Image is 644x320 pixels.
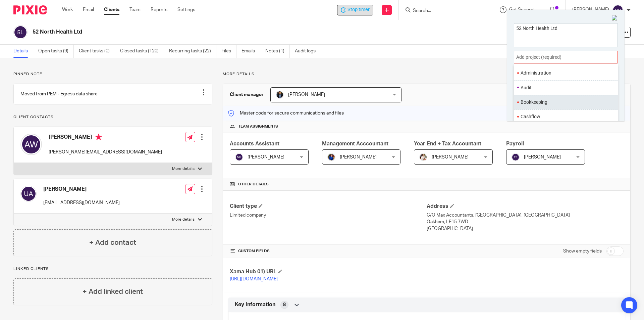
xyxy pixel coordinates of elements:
[20,134,42,155] img: svg%3E
[95,134,102,140] i: Primary
[13,45,33,58] a: Details
[38,45,74,58] a: Open tasks (9)
[230,141,279,146] span: Accounts Assistant
[172,217,195,222] p: More details
[521,99,608,106] li: Bookkeeping
[13,266,212,272] p: Linked clients
[151,6,167,13] a: Reports
[295,45,321,58] a: Audit logs
[120,45,164,58] a: Closed tasks (120)
[563,248,602,255] label: Show empty fields
[414,141,481,146] span: Year End + Tax Accountant
[230,277,278,281] a: [URL][DOMAIN_NAME]
[276,91,284,99] img: martin-hickman.jpg
[230,268,427,275] h4: Xama Hub 01) URL
[427,203,624,210] h4: Address
[427,212,624,219] p: C/O Max Accountants, [GEOGRAPHIC_DATA], [GEOGRAPHIC_DATA]
[608,83,616,92] li: Favorite
[248,155,284,159] span: [PERSON_NAME]
[230,248,427,254] h4: CUSTOM FIELDS
[83,286,143,297] h4: + Add linked client
[612,5,623,15] img: svg%3E
[235,301,275,308] span: Key Information
[79,45,115,58] a: Client tasks (0)
[521,84,608,91] li: Audit
[322,141,388,146] span: Management Acccountant
[43,199,120,206] p: [EMAIL_ADDRESS][DOMAIN_NAME]
[521,70,608,77] li: Administration
[13,25,28,39] img: svg%3E
[572,6,609,13] p: [PERSON_NAME]
[104,6,119,13] a: Clients
[427,225,624,232] p: [GEOGRAPHIC_DATA]
[514,80,618,95] ul: Audit
[230,203,427,210] h4: Client type
[89,237,136,248] h4: + Add contact
[221,45,236,58] a: Files
[241,45,260,58] a: Emails
[521,113,608,120] li: Cashflow
[238,124,278,129] span: Team assignments
[177,6,195,13] a: Settings
[427,219,624,225] p: Oakham, LE15 7WD
[129,6,141,13] a: Team
[514,95,618,109] ul: Bookkeeping
[283,302,286,308] span: 8
[512,153,520,161] img: svg%3E
[608,112,616,121] li: Favorite
[238,182,269,187] span: Other details
[509,7,535,12] span: Get Support
[612,15,618,21] img: Close
[169,45,216,58] a: Recurring tasks (22)
[49,134,162,142] h4: [PERSON_NAME]
[506,141,524,146] span: Payroll
[514,24,618,45] textarea: 52 North Health Ltd
[432,155,469,159] span: [PERSON_NAME]
[340,155,377,159] span: [PERSON_NAME]
[347,6,370,13] span: Stop timer
[62,6,73,13] a: Work
[228,110,344,117] p: Master code for secure communications and files
[327,153,335,161] img: Nicole.jpeg
[20,186,37,202] img: svg%3E
[223,72,631,77] p: More details
[43,186,120,193] h4: [PERSON_NAME]
[230,212,427,219] p: Limited company
[524,155,561,159] span: [PERSON_NAME]
[608,98,616,107] li: Favorite
[83,6,94,13] a: Email
[49,149,162,155] p: [PERSON_NAME][EMAIL_ADDRESS][DOMAIN_NAME]
[412,8,473,14] input: Search
[13,5,47,14] img: Pixie
[230,91,264,98] h3: Client manager
[13,72,212,77] p: Pinned note
[33,29,438,36] h2: 52 North Health Ltd
[172,166,195,172] p: More details
[13,115,212,120] p: Client contacts
[337,5,373,15] div: 52 North Health Ltd
[265,45,290,58] a: Notes (1)
[608,68,616,78] li: Favorite
[235,153,243,161] img: svg%3E
[514,66,618,80] ul: Administration
[419,153,427,161] img: Kayleigh%20Henson.jpeg
[514,109,618,124] ul: Cashflow
[288,92,325,97] span: [PERSON_NAME]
